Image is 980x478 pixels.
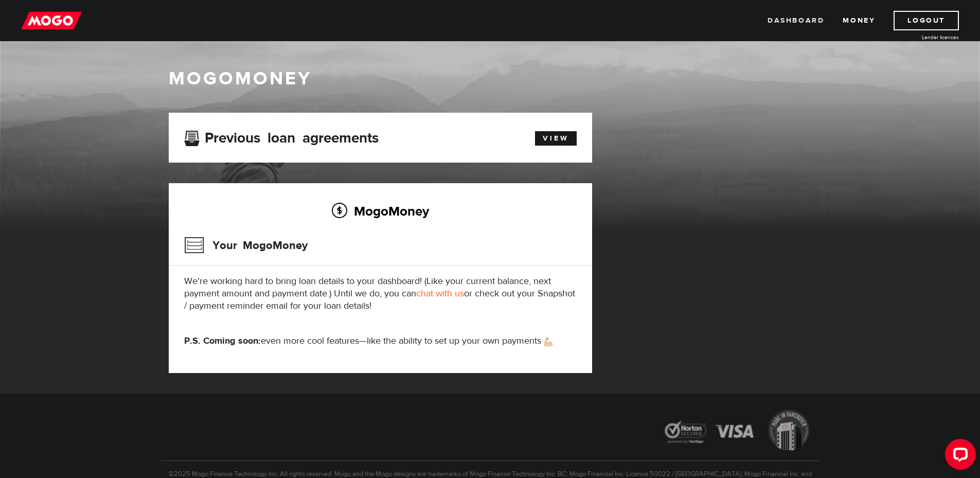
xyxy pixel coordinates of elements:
a: Money [843,11,875,30]
img: strong arm emoji [544,338,553,346]
a: View [535,131,577,146]
img: legal-icons-92a2ffecb4d32d839781d1b4e4802d7b.png [655,402,819,461]
h3: Previous loan agreements [184,130,379,143]
h3: Your MogoMoney [184,232,308,259]
a: Lender licences [882,33,959,41]
a: chat with us [416,288,464,299]
h1: MogoMoney [169,68,812,90]
p: We're working hard to bring loan details to your dashboard! (Like your current balance, next paym... [184,275,577,312]
h2: MogoMoney [184,200,577,222]
a: Logout [894,11,959,30]
a: Dashboard [768,11,824,30]
strong: P.S. Coming soon: [184,335,261,347]
img: mogo_logo-11ee424be714fa7cbb0f0f49df9e16ec.png [21,11,82,30]
p: even more cool features—like the ability to set up your own payments [184,335,577,347]
iframe: LiveChat chat widget [937,435,980,478]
